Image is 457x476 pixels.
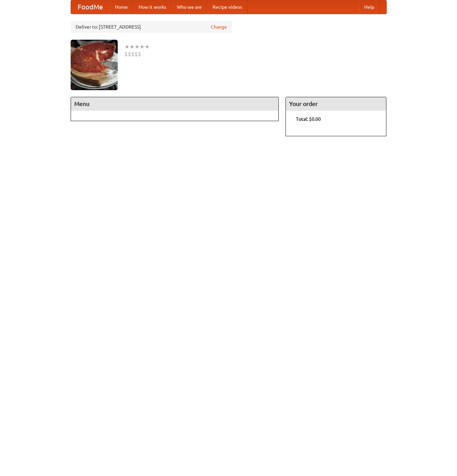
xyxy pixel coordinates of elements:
li: $ [124,50,128,58]
li: $ [138,50,141,58]
a: FoodMe [71,0,110,14]
h4: Menu [71,97,279,111]
li: $ [128,50,131,58]
h4: Your order [286,97,386,111]
a: Change [211,24,227,30]
li: ★ [145,43,150,50]
a: How it works [133,0,172,14]
a: Who we are [172,0,207,14]
b: Total: $0.00 [296,116,321,122]
li: ★ [135,43,140,50]
img: angular.jpg [71,40,118,90]
li: $ [131,50,135,58]
a: Help [359,0,380,14]
li: ★ [140,43,145,50]
a: Home [110,0,133,14]
a: Recipe videos [207,0,247,14]
li: $ [135,50,138,58]
li: ★ [129,43,135,50]
li: ★ [124,43,129,50]
div: Deliver to: [STREET_ADDRESS] [71,21,232,33]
